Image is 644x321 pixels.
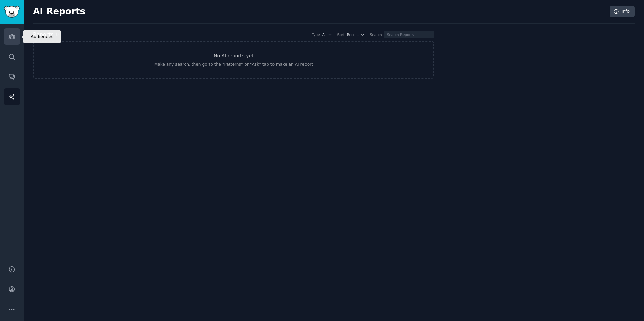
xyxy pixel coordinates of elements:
[384,31,434,38] input: Search Reports
[322,32,333,37] button: All
[154,62,313,68] div: Make any search, then go to the "Patterns" or "Ask" tab to make an AI report
[312,32,320,37] div: Type
[33,41,434,79] a: No AI reports yetMake any search, then go to the "Patterns" or "Ask" tab to make an AI report
[347,32,359,37] span: Recent
[322,32,327,37] span: All
[4,6,20,18] img: GummySearch logo
[33,31,53,39] h2: Reports
[214,52,254,59] h3: No AI reports yet
[56,32,59,37] span: 0
[370,32,382,37] div: Search
[610,6,635,17] a: Info
[347,32,365,37] button: Recent
[337,32,345,37] div: Sort
[33,6,85,17] h2: AI Reports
